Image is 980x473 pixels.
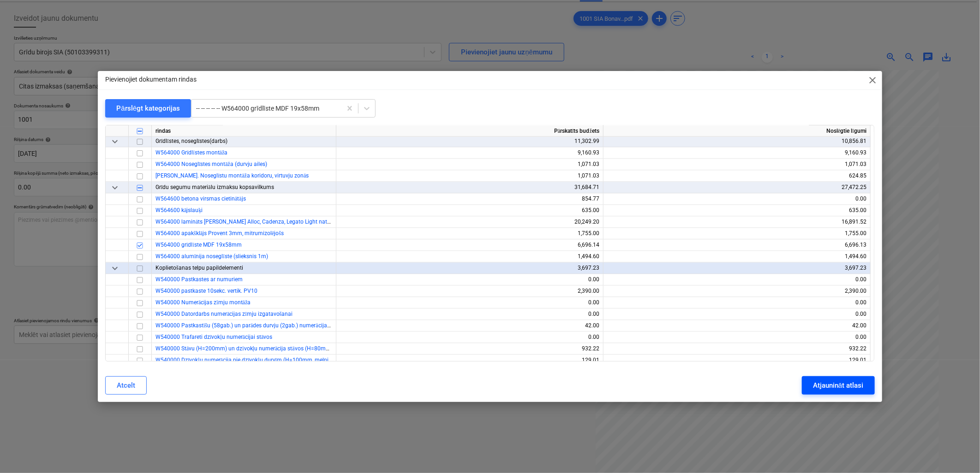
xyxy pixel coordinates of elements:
a: W564000 lamināts [PERSON_NAME] Alloc, Cadenza, Legato Light natural K1305 (32.[PERSON_NAME], 8mm) [155,219,425,225]
div: 635.00 [340,205,599,217]
div: 129.01 [607,355,866,367]
a: W564600 kājslauķi [155,207,203,214]
button: Atcelt [105,376,147,395]
a: W540000 Dzīvokļu numerācija pie dzīvokļu durvīm (H=100mm, melni) un uz pagrabtelpu durvīm (H=60mm... [155,357,442,364]
a: W540000 Stāvu (H=200mm) un dzīvokļu numerācija stāvos (H=80mm) [155,346,333,352]
div: 0.00 [340,309,599,320]
a: W564000 alumīnija noseglīste (slieksnis 1m) [155,254,268,260]
div: 0.00 [607,274,866,286]
div: 0.00 [340,297,599,309]
a: W564000 grīdlīste MDF 19x58mm [155,242,242,248]
div: 854.77 [340,194,599,205]
span: Koplietošanas telpu papildelementi [155,265,243,272]
div: 0.00 [340,274,599,286]
span: keyboard_arrow_down [109,136,120,148]
div: 0.00 [607,194,866,205]
div: 1,071.03 [340,159,599,171]
span: Grīdu segumu materiālu izmaksu kopsavilkums [155,184,274,191]
div: 42.00 [340,320,599,332]
div: Atcelt [117,379,135,391]
a: W564000 apakšklājs Provent 3mm, mitrumizolējošs [155,231,284,237]
div: 6,696.14 [340,240,599,251]
iframe: Chat Widget [934,429,980,473]
a: W540000 pastkaste 10sekc. vertik. PV10 [155,288,257,295]
div: 1,494.60 [340,251,599,263]
span: W564000 lamināts Berry Alloc, Cadenza, Legato Light natural K1305 (32.klase, 8mm) [155,219,425,225]
div: 1,755.00 [340,228,599,240]
div: 10,856.81 [607,136,866,148]
a: W540000 Numerācijas zīmju montāža [155,300,251,306]
div: 1,755.00 [607,228,866,240]
a: W540000 Trafareti dzīvokļu numerācijai stāvos [155,334,272,341]
a: W540000 Datordarbs numerācijas zīmju izgatavošanai [155,311,293,318]
div: 27,472.25 [607,182,866,194]
div: 635.00 [607,205,866,217]
div: 932.22 [607,343,866,355]
a: W564000 Grīdlīstes montāža [155,150,227,156]
a: W540000 Pastkastīšu (58gab.) un parādes durvju (2gab.) numerācijas uzlīmes, ratiņtelpu zīme [155,323,390,329]
div: 3,697.23 [340,263,599,274]
div: 42.00 [607,320,866,332]
div: 932.22 [340,343,599,355]
button: Atjaunināt atlasi [802,376,874,395]
div: 3,697.23 [607,263,866,274]
div: 1,494.60 [607,251,866,263]
div: Atjaunināt atlasi [813,379,863,391]
div: 2,390.00 [340,286,599,297]
a: W564600 betona virsmas cietinātājs [155,196,246,202]
div: 0.00 [607,297,866,309]
div: 0.00 [340,332,599,343]
div: 9,160.93 [340,148,599,159]
div: 9,160.93 [607,148,866,159]
div: 11,302.99 [340,136,599,148]
span: JAUNA POZ. Noseglīstu montāža koridoru, virtuvju zonās [155,173,309,179]
a: [PERSON_NAME]. Noseglīstu montāža koridoru, virtuvju zonās [155,173,309,179]
p: Pievienojiet dokumentam rindas [105,75,197,84]
div: 1,071.03 [607,159,866,171]
span: keyboard_arrow_down [109,183,120,194]
button: Pārslēgt kategorijas [105,99,191,118]
div: 624.85 [607,171,866,182]
span: Grīdlīstes, noseglīstes(darbs) [155,138,227,145]
a: W564000 Noseglīstes montāža (durvju ailes) [155,161,267,168]
div: 31,684.71 [340,182,599,194]
div: rindas [152,125,336,137]
div: Noslēgtie līgumi [604,125,871,137]
div: 6,696.13 [607,240,866,251]
span: close [867,75,878,86]
div: Pārslēgt kategorijas [116,102,180,114]
div: 0.00 [607,332,866,343]
div: 0.00 [607,309,866,320]
a: W540000 Pastkastes ar numuriem [155,277,243,283]
div: 20,249.20 [340,217,599,228]
div: 2,390.00 [607,286,866,297]
div: 1,071.03 [340,171,599,182]
div: 16,891.52 [607,217,866,228]
div: 129.01 [340,355,599,367]
span: keyboard_arrow_down [109,263,120,274]
div: Pārskatīts budžets [336,125,604,137]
